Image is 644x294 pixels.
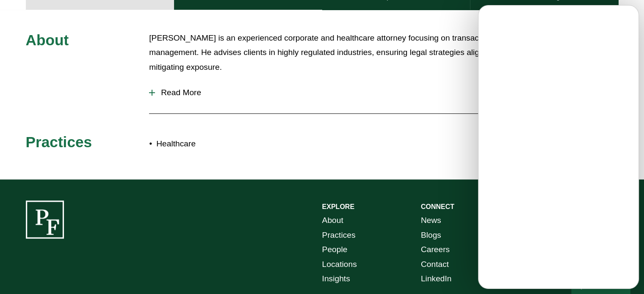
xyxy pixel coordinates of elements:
[421,257,449,272] a: Contact
[156,137,322,151] p: Healthcare
[421,228,441,243] a: Blogs
[421,203,454,210] strong: CONNECT
[26,134,92,150] span: Practices
[322,257,357,272] a: Locations
[421,213,441,228] a: News
[149,31,618,75] p: [PERSON_NAME] is an experienced corporate and healthcare attorney focusing on transactions, regul...
[421,242,450,257] a: Careers
[26,32,69,48] span: About
[322,213,343,228] a: About
[322,242,348,257] a: People
[421,272,452,286] a: LinkedIn
[322,272,350,286] a: Insights
[322,228,356,243] a: Practices
[322,203,354,210] strong: EXPLORE
[149,82,618,104] button: Read More
[155,88,618,97] span: Read More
